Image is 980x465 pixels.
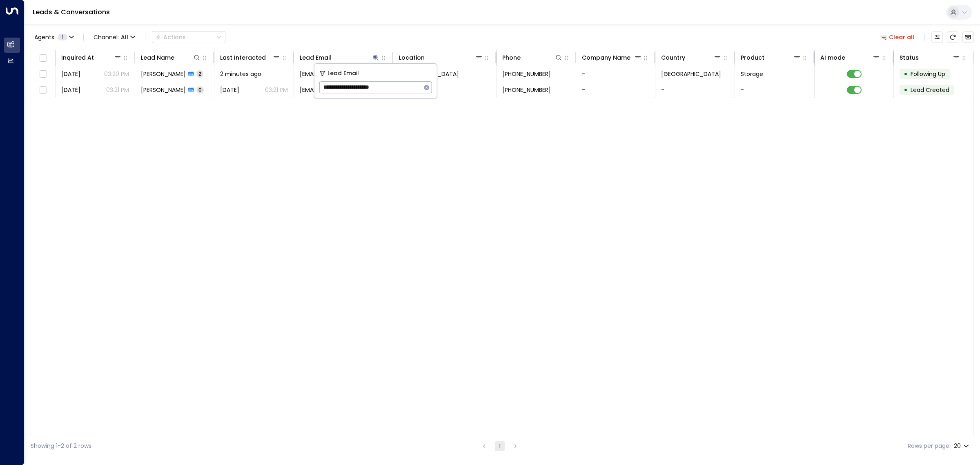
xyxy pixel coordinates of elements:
[741,70,763,78] span: Storage
[908,442,951,450] label: Rows per page:
[58,34,67,40] span: 1
[327,69,359,78] span: Lead Email
[300,70,387,78] span: stutte1jab@hotmail.com
[741,53,764,63] div: Product
[33,7,110,17] a: Leads & Conversations
[34,34,54,40] span: Agents
[152,31,225,43] button: Actions
[300,53,380,63] div: Lead Email
[661,53,722,63] div: Country
[38,53,48,63] span: Toggle select all
[502,53,563,63] div: Phone
[152,31,225,43] div: Button group with a nested menu
[911,86,949,94] span: Lead Created
[820,53,845,63] div: AI mode
[820,53,881,63] div: AI mode
[196,70,203,77] span: 2
[104,70,129,78] p: 03:20 PM
[220,70,261,78] span: 2 minutes ago
[31,442,91,450] div: Showing 1-2 of 2 rows
[61,86,80,94] span: Yesterday
[576,82,656,98] td: -
[141,53,174,63] div: Lead Name
[655,82,735,98] td: -
[265,86,288,94] p: 03:21 PM
[661,53,685,63] div: Country
[947,31,958,43] span: Refresh
[582,53,642,63] div: Company Name
[156,34,186,41] div: Actions
[582,53,630,63] div: Company Name
[90,31,138,43] span: Channel:
[904,67,908,81] div: •
[121,34,128,40] span: All
[220,86,239,94] span: Yesterday
[904,83,908,97] div: •
[661,70,721,78] span: United Kingdom
[196,86,204,93] span: 0
[300,53,331,63] div: Lead Email
[61,70,80,78] span: Yesterday
[31,31,77,43] button: Agents1
[931,31,943,43] button: Customize
[911,70,945,78] span: Following Up
[300,86,387,94] span: stutte1jab@hotmail.com
[399,53,483,63] div: Location
[399,53,425,63] div: Location
[141,70,186,78] span: dave hooter
[106,86,129,94] p: 03:21 PM
[900,53,919,63] div: Status
[90,31,138,43] button: Channel:All
[141,86,186,94] span: dave hooter
[502,86,551,94] span: +447941256621
[38,85,48,95] span: Toggle select row
[502,70,551,78] span: +447941256621
[877,31,918,43] button: Clear all
[393,82,497,98] td: -
[38,69,48,79] span: Toggle select row
[962,31,974,43] button: Archived Leads
[141,53,201,63] div: Lead Name
[741,53,801,63] div: Product
[576,66,656,82] td: -
[61,53,122,63] div: Inquired At
[900,53,960,63] div: Status
[502,53,521,63] div: Phone
[479,441,521,451] nav: pagination navigation
[220,53,281,63] div: Last Interacted
[220,53,266,63] div: Last Interacted
[61,53,94,63] div: Inquired At
[495,441,505,451] button: page 1
[954,440,971,452] div: 20
[735,82,815,98] td: -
